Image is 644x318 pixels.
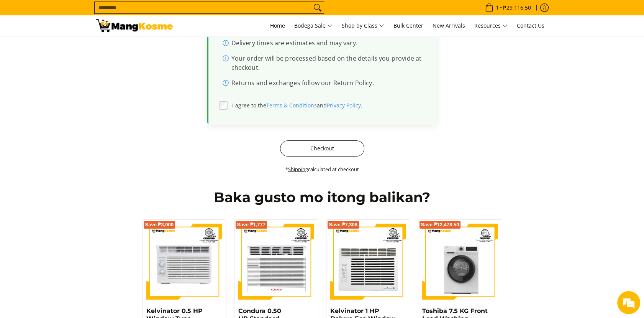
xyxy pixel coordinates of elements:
[238,224,314,300] img: condura-wrac-6s-premium-mang-kosme
[237,222,266,227] span: Save ₱1,777
[288,166,308,173] a: Shipping
[285,166,359,173] small: * calculated at checkout
[145,222,174,227] span: Save ₱3,000
[219,26,426,91] div: Please review your cart carefully. By clicking "Checkout," you confirm that:
[495,5,500,10] span: 1
[219,101,228,110] input: I agree to theTerms & Conditions (opens in new tab)andPrivacy Policy (opens in new tab).
[390,15,427,36] a: Bulk Center
[513,15,548,36] a: Contact Us
[330,224,406,300] img: Kelvinator 1 HP Deluxe Eco Window-Type, Non-Inverter Air Conditioner (Class A)
[180,15,548,36] nav: Main Menu
[232,101,426,109] span: I agree to the and .
[470,15,511,36] a: Resources
[96,19,173,32] img: Your Shopping Cart | Mang Kosme
[222,54,426,75] li: Your order will be processed based on the details you provide at checkout.
[342,21,384,31] span: Shop by Class
[266,15,289,36] a: Home
[311,2,324,13] button: Search
[290,15,336,36] a: Bodega Sale
[483,3,533,12] span: •
[433,22,465,29] span: New Arrivals
[146,224,222,300] img: Kelvinator 0.5 HP Window-Type, Non-Inverter Air Conditioner (Premium)
[429,15,469,36] a: New Arrivals
[517,22,544,29] span: Contact Us
[222,38,426,51] li: Delivery times are estimates and may vary.
[338,15,388,36] a: Shop by Class
[280,140,364,157] button: Checkout
[393,22,423,29] span: Bulk Center
[222,78,426,91] li: Returns and exchanges follow our Return Policy.
[502,5,532,10] span: ₱29,116.50
[96,189,548,206] h2: Baka gusto mo itong balikan?
[329,222,358,227] span: Save ₱7,308
[327,102,361,109] a: Privacy Policy (opens in new tab)
[207,3,437,125] div: Order confirmation and disclaimers
[266,102,317,109] a: Terms & Conditions (opens in new tab)
[474,21,508,31] span: Resources
[422,224,498,300] img: Toshiba 7.5 KG Front Load Washing Machine (Class A)
[294,21,333,31] span: Bodega Sale
[270,22,285,29] span: Home
[421,222,459,227] span: Save ₱12,478.50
